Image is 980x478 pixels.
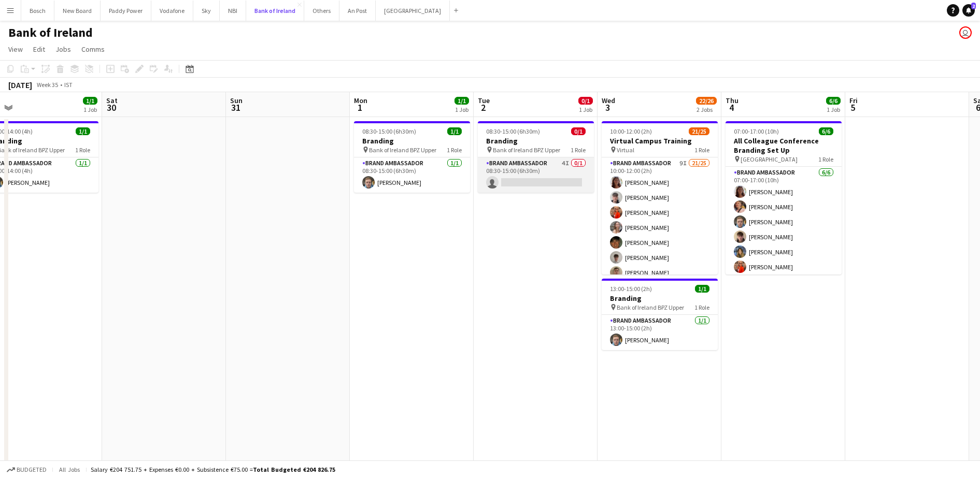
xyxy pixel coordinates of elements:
[64,81,73,89] div: IST
[54,1,101,21] button: New Board
[253,466,335,473] span: Total Budgeted €204 826.75
[579,106,592,113] div: 1 Job
[827,106,840,113] div: 1 Job
[339,1,376,21] button: An Post
[602,315,718,350] app-card-role: Brand Ambassador1/113:00-15:00 (2h)[PERSON_NAME]
[695,285,709,293] span: 1/1
[734,127,779,135] span: 07:00-17:00 (10h)
[571,127,586,135] span: 0/1
[4,42,27,56] a: View
[696,97,717,105] span: 22/26
[51,42,75,56] a: Jobs
[376,1,450,21] button: [GEOGRAPHIC_DATA]
[602,121,718,274] app-job-card: 10:00-12:00 (2h)21/25Virtual Campus Training Virtual1 RoleBrand Ambassador9I21/2510:00-12:00 (2h)...
[689,127,709,135] span: 21/25
[76,127,90,135] span: 1/1
[971,3,976,9] span: 2
[741,155,798,163] span: [GEOGRAPHIC_DATA]
[21,1,54,21] button: Bosch
[578,97,593,105] span: 0/1
[34,81,60,89] span: Week 35
[849,96,858,105] span: Fri
[354,121,470,193] app-job-card: 08:30-15:00 (6h30m)1/1Branding Bank of Ireland BPZ Upper1 RoleBrand Ambassador1/108:30-15:00 (6h3...
[617,303,684,311] span: Bank of Ireland BPZ Upper
[8,25,93,40] h1: Bank of Ireland
[600,102,615,113] span: 3
[369,146,436,154] span: Bank of Ireland BPZ Upper
[726,167,842,277] app-card-role: Brand Ambassador6/607:00-17:00 (10h)[PERSON_NAME][PERSON_NAME][PERSON_NAME][PERSON_NAME][PERSON_N...
[697,106,716,113] div: 2 Jobs
[826,97,841,105] span: 6/6
[617,146,634,154] span: Virtual
[455,106,468,113] div: 1 Job
[486,127,540,135] span: 08:30-15:00 (6h30m)
[694,303,709,311] span: 1 Role
[33,45,45,54] span: Edit
[106,96,118,105] span: Sat
[602,136,718,146] h3: Virtual Campus Training
[151,1,193,21] button: Vodafone
[230,96,243,105] span: Sun
[610,285,652,293] span: 13:00-15:00 (2h)
[478,121,594,193] app-job-card: 08:30-15:00 (6h30m)0/1Branding Bank of Ireland BPZ Upper1 RoleBrand Ambassador4I0/108:30-15:00 (6...
[8,45,23,54] span: View
[220,1,246,21] button: NBI
[476,102,490,113] span: 2
[848,102,858,113] span: 5
[819,127,833,135] span: 6/6
[81,45,105,54] span: Comms
[29,42,49,56] a: Edit
[602,279,718,350] app-job-card: 13:00-15:00 (2h)1/1Branding Bank of Ireland BPZ Upper1 RoleBrand Ambassador1/113:00-15:00 (2h)[PE...
[229,102,243,113] span: 31
[694,146,709,154] span: 1 Role
[77,42,109,56] a: Comms
[962,4,975,17] a: 2
[726,121,842,274] app-job-card: 07:00-17:00 (10h)6/6All Colleague Conference Branding Set Up [GEOGRAPHIC_DATA]1 RoleBrand Ambassa...
[478,136,594,146] h3: Branding
[726,136,842,155] h3: All Colleague Conference Branding Set Up
[602,96,615,105] span: Wed
[478,157,594,193] app-card-role: Brand Ambassador4I0/108:30-15:00 (6h30m)
[354,157,470,193] app-card-role: Brand Ambassador1/108:30-15:00 (6h30m)[PERSON_NAME]
[610,127,652,135] span: 10:00-12:00 (2h)
[17,466,47,473] span: Budgeted
[818,155,833,163] span: 1 Role
[352,102,367,113] span: 1
[246,1,304,21] button: Bank of Ireland
[478,96,490,105] span: Tue
[354,96,367,105] span: Mon
[724,102,738,113] span: 4
[726,96,738,105] span: Thu
[83,97,97,105] span: 1/1
[493,146,560,154] span: Bank of Ireland BPZ Upper
[447,127,462,135] span: 1/1
[5,464,48,475] button: Budgeted
[55,45,71,54] span: Jobs
[959,26,972,39] app-user-avatar: Katie Shovlin
[354,136,470,146] h3: Branding
[362,127,416,135] span: 08:30-15:00 (6h30m)
[571,146,586,154] span: 1 Role
[8,80,32,90] div: [DATE]
[75,146,90,154] span: 1 Role
[602,294,718,303] h3: Branding
[91,466,335,473] div: Salary €204 751.75 + Expenses €0.00 + Subsistence €75.00 =
[455,97,469,105] span: 1/1
[105,102,118,113] span: 30
[57,466,82,473] span: All jobs
[193,1,220,21] button: Sky
[304,1,339,21] button: Others
[83,106,97,113] div: 1 Job
[101,1,151,21] button: Paddy Power
[447,146,462,154] span: 1 Role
